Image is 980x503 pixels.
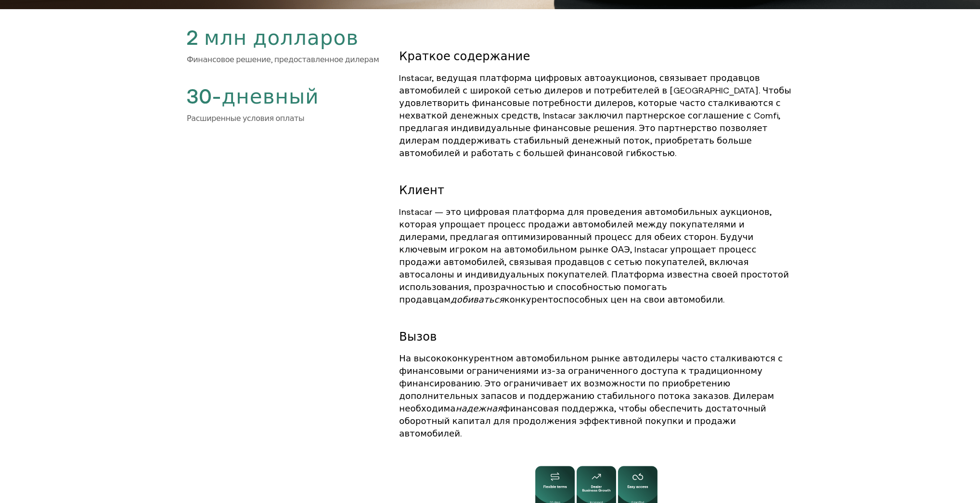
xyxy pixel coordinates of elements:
font: Instacar, ведущая платформа цифровых автоаукционов, связывает продавцов автомобилей с широкой сет... [399,73,760,95]
font: добиваться [451,294,504,304]
font: На высококонкурентном автомобильном рынке автодилеры часто сталкиваются с финансовыми ограничения... [399,353,783,413]
font: 2 млн долларов [187,26,359,49]
font: финансовая поддержка, чтобы обеспечить достаточный оборотный капитал для продолжения эффективной ... [399,403,766,438]
font: Финансовое решение, предоставленное дилерам [187,55,379,64]
font: Клиент [399,184,444,197]
font: 30-дневный [187,85,319,108]
font: Краткое содержание [399,50,530,63]
font: конкурентоспособных цен на свои автомобили. [504,294,725,304]
font: надежная [456,403,503,413]
font: в [GEOGRAPHIC_DATA]. Чтобы удовлетворить финансовые потребности дилеров, которые часто сталкивают... [399,85,791,158]
font: Расширенные условия оплаты [187,114,304,122]
font: Instacar — это цифровая платформа для проведения автомобильных аукционов, которая упрощает процес... [399,207,789,304]
font: Вызов [399,330,437,343]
